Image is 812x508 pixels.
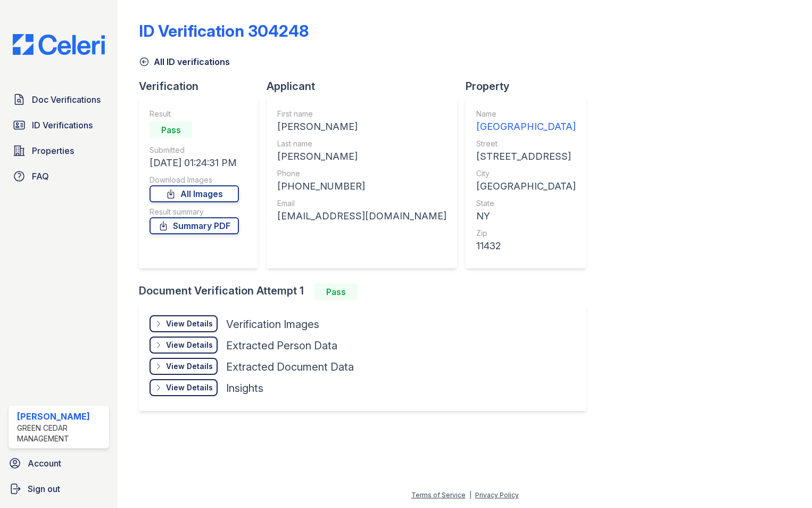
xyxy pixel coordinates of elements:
div: [GEOGRAPHIC_DATA] [476,119,576,134]
span: Account [28,457,61,470]
div: First name [277,109,446,119]
a: Terms of Service [411,491,466,499]
div: Result [150,109,239,119]
div: ID Verification 304248 [139,21,309,40]
div: NY [476,209,576,224]
a: Privacy Policy [475,491,519,499]
div: | [469,491,471,499]
span: Sign out [28,482,60,495]
div: Street [476,138,576,149]
div: [STREET_ADDRESS] [476,149,576,164]
span: Doc Verifications [32,93,101,106]
div: Zip [476,228,576,239]
div: View Details [166,318,213,329]
div: Download Images [150,175,239,185]
div: View Details [166,340,213,350]
div: Green Cedar Management [17,423,105,444]
div: Email [277,198,446,209]
a: All Images [150,185,239,202]
div: Property [466,79,595,94]
a: ID Verifications [9,114,109,136]
div: Applicant [267,79,466,94]
div: [PERSON_NAME] [17,410,105,423]
div: [GEOGRAPHIC_DATA] [476,179,576,194]
div: Pass [314,283,357,300]
div: Phone [277,168,446,179]
div: Submitted [150,145,239,155]
a: Name [GEOGRAPHIC_DATA] [476,109,576,134]
div: Insights [226,381,263,396]
div: [PHONE_NUMBER] [277,179,446,194]
span: FAQ [32,170,49,183]
a: Sign out [4,478,113,499]
div: State [476,198,576,209]
div: City [476,168,576,179]
a: Doc Verifications [9,89,109,110]
div: Extracted Document Data [226,359,354,374]
a: FAQ [9,166,109,187]
span: Properties [32,144,74,157]
div: [DATE] 01:24:31 PM [150,155,239,170]
div: Last name [277,138,446,149]
div: View Details [166,382,213,393]
div: [EMAIL_ADDRESS][DOMAIN_NAME] [277,209,446,224]
div: Document Verification Attempt 1 [139,283,595,300]
div: [PERSON_NAME] [277,119,446,134]
div: Verification Images [226,317,319,332]
img: CE_Logo_Blue-a8612792a0a2168367f1c8372b55b34899dd931a85d93a1a3d3e32e68fde9ad4.png [4,34,113,55]
div: Pass [150,121,192,138]
a: Properties [9,140,109,161]
div: Verification [139,79,267,94]
div: 11432 [476,239,576,253]
div: Result summary [150,207,239,217]
span: ID Verifications [32,119,93,132]
a: Account [4,453,113,474]
a: Summary PDF [150,217,239,234]
div: [PERSON_NAME] [277,149,446,164]
div: Extracted Person Data [226,338,337,353]
div: View Details [166,361,213,372]
div: Name [476,109,576,119]
a: All ID verifications [139,55,230,68]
